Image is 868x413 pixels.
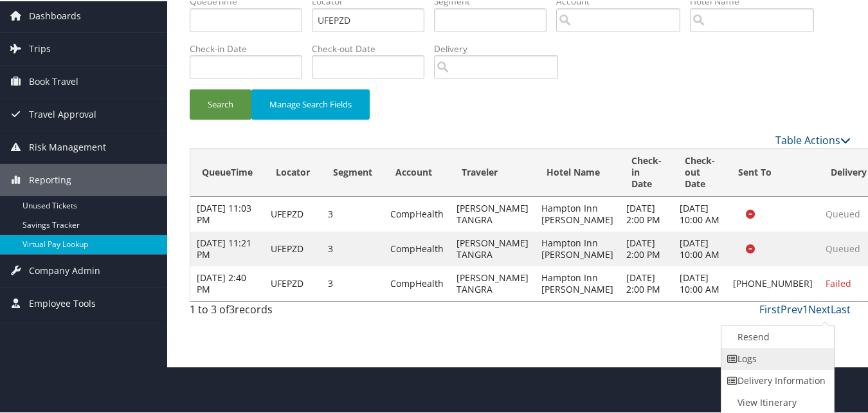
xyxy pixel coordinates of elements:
th: Segment: activate to sort column ascending [321,147,384,196]
td: [DATE] 10:00 AM [673,265,727,300]
label: Check-in Date [190,41,312,54]
td: UFEPZD [264,196,321,230]
span: Queued [826,241,860,253]
td: [DATE] 2:00 PM [620,265,673,300]
td: CompHealth [384,196,450,230]
td: [PERSON_NAME] TANGRA [450,265,535,300]
th: Account: activate to sort column ascending [384,147,450,196]
td: [DATE] 2:00 PM [620,230,673,265]
td: CompHealth [384,265,450,300]
th: Sent To: activate to sort column ascending [727,147,819,196]
td: UFEPZD [264,265,321,300]
th: Check-out Date: activate to sort column ascending [673,147,727,196]
th: Hotel Name: activate to sort column ascending [535,147,620,196]
div: 1 to 3 of records [190,300,341,322]
a: Resend [721,325,831,347]
td: Hampton Inn [PERSON_NAME] [535,196,620,230]
td: [DATE] 10:00 AM [673,196,727,230]
a: View Itinerary [721,390,831,412]
td: [DATE] 11:03 PM [190,196,264,230]
span: Risk Management [29,130,106,162]
a: 1 [802,301,808,315]
td: 3 [321,196,384,230]
span: Queued [826,206,860,219]
td: [DATE] 2:40 PM [190,265,264,300]
td: 3 [321,265,384,300]
th: Traveler: activate to sort column ascending [450,147,535,196]
td: Hampton Inn [PERSON_NAME] [535,230,620,265]
a: Delivery Information [721,369,831,390]
td: CompHealth [384,230,450,265]
a: Logs [721,347,831,369]
span: Failed [826,276,851,288]
td: [PHONE_NUMBER] [727,265,819,300]
td: [DATE] 11:21 PM [190,230,264,265]
span: 3 [229,301,235,315]
button: Manage Search Fields [251,88,370,118]
span: Travel Approval [29,97,96,129]
label: Check-out Date [312,41,434,54]
label: Delivery [434,41,568,54]
td: UFEPZD [264,230,321,265]
th: QueueTime: activate to sort column ascending [190,147,264,196]
a: Last [831,301,851,315]
a: Prev [781,301,802,315]
td: 3 [321,230,384,265]
span: Book Travel [29,64,78,96]
td: [PERSON_NAME] TANGRA [450,196,535,230]
th: Check-in Date: activate to sort column ascending [620,147,673,196]
span: Reporting [29,163,71,195]
td: Hampton Inn [PERSON_NAME] [535,265,620,300]
button: Search [190,88,251,118]
td: [DATE] 2:00 PM [620,196,673,230]
th: Locator: activate to sort column ascending [264,147,321,196]
span: Employee Tools [29,286,96,318]
span: Trips [29,32,51,64]
td: [DATE] 10:00 AM [673,230,727,265]
a: Table Actions [775,132,851,146]
td: [PERSON_NAME] TANGRA [450,230,535,265]
span: Company Admin [29,253,100,286]
a: First [759,301,781,315]
a: Next [808,301,831,315]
